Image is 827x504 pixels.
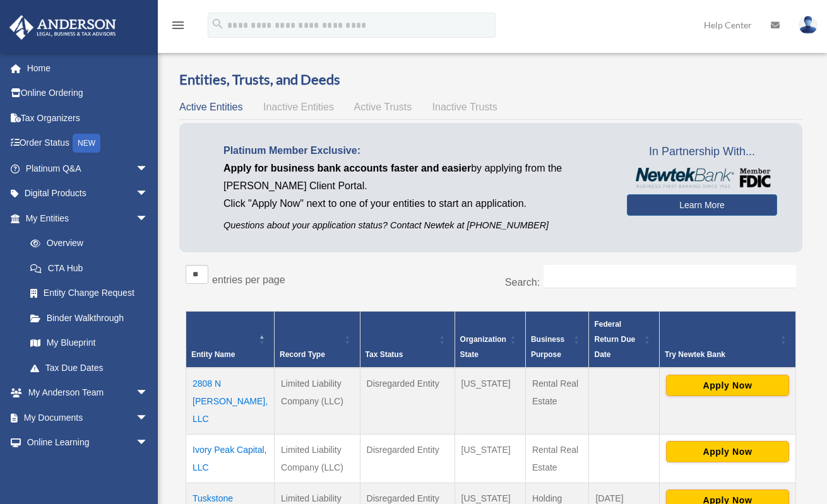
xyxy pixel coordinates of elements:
span: arrow_drop_down [136,206,161,231]
span: arrow_drop_down [136,430,161,456]
th: Organization State: Activate to sort [455,312,525,368]
span: Inactive Entities [263,102,334,112]
th: Entity Name: Activate to invert sorting [186,312,275,368]
th: Tax Status: Activate to sort [360,312,455,368]
a: My Blueprint [18,331,161,356]
p: Questions about your application status? Contact Newtek at [PHONE_NUMBER] [223,218,608,233]
span: Business Purpose [531,335,564,359]
button: Apply Now [666,375,789,396]
a: Online Learningarrow_drop_down [9,430,167,455]
span: arrow_drop_down [136,380,161,406]
td: [US_STATE] [455,368,525,435]
a: Learn More [627,194,777,216]
span: Apply for business bank accounts faster and easier [223,163,471,173]
th: Business Purpose: Activate to sort [525,312,589,368]
th: Federal Return Due Date: Activate to sort [589,312,660,368]
a: Binder Walkthrough [18,305,161,331]
a: Order StatusNEW [9,131,167,156]
span: Tax Status [366,350,403,359]
span: Active Entities [179,102,242,112]
span: arrow_drop_down [136,156,161,182]
a: Digital Productsarrow_drop_down [9,181,167,206]
span: Record Type [280,350,325,359]
p: Click "Apply Now" next to one of your entities to start an application. [223,195,608,213]
label: Search: [505,277,540,288]
a: Online Ordering [9,81,167,106]
span: Inactive Trusts [432,102,497,112]
i: menu [170,18,186,33]
td: [US_STATE] [455,435,525,483]
td: Limited Liability Company (LLC) [275,435,360,483]
td: Ivory Peak Capital, LLC [186,435,275,483]
img: User Pic [799,16,818,34]
th: Record Type: Activate to sort [275,312,360,368]
th: Try Newtek Bank : Activate to sort [659,312,795,368]
td: Rental Real Estate [525,368,589,435]
a: My Documentsarrow_drop_down [9,405,167,430]
p: Platinum Member Exclusive: [223,142,608,160]
button: Apply Now [666,441,789,462]
a: menu [170,22,186,33]
span: Organization State [460,335,506,359]
img: Anderson Advisors Platinum Portal [6,15,120,40]
span: Federal Return Due Date [594,320,635,359]
a: Home [9,56,167,81]
a: Tax Organizers [9,105,167,131]
p: by applying from the [PERSON_NAME] Client Portal. [223,160,608,195]
a: Platinum Q&Aarrow_drop_down [9,156,167,181]
a: Tax Due Dates [18,355,161,380]
td: 2808 N [PERSON_NAME], LLC [186,368,275,435]
a: My Anderson Teamarrow_drop_down [9,380,167,406]
span: Active Trusts [354,102,412,112]
span: In Partnership With... [627,142,777,162]
td: Limited Liability Company (LLC) [275,368,360,435]
a: CTA Hub [18,255,161,281]
img: NewtekBankLogoSM.png [633,168,771,188]
td: Rental Real Estate [525,435,589,483]
a: Overview [18,231,155,256]
h3: Entities, Trusts, and Deeds [179,70,802,90]
a: Billingarrow_drop_down [9,455,167,480]
label: entries per page [212,274,285,285]
i: search [211,17,225,31]
span: arrow_drop_down [136,455,161,481]
a: My Entitiesarrow_drop_down [9,206,161,231]
span: arrow_drop_down [136,405,161,431]
span: arrow_drop_down [136,181,161,207]
div: NEW [73,134,100,153]
span: Entity Name [191,350,235,359]
td: Disregarded Entity [360,368,455,435]
a: Entity Change Request [18,281,161,306]
div: Try Newtek Bank [665,347,776,362]
td: Disregarded Entity [360,435,455,483]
